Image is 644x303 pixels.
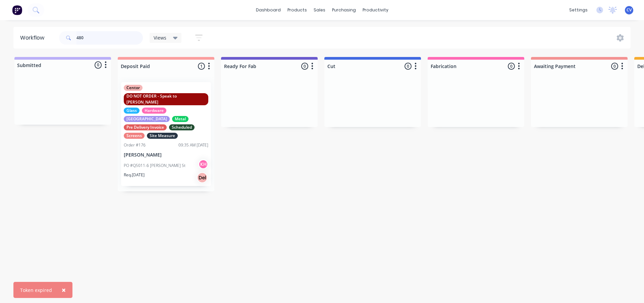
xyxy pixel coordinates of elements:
div: DO NOT ORDER - Speak to [PERSON_NAME] [124,93,208,105]
div: Token expired [20,287,52,294]
div: Site Measure [147,133,178,139]
p: Req. [DATE] [124,172,145,178]
div: Hardware [142,108,166,114]
div: productivity [359,5,392,15]
a: dashboard [253,5,284,15]
div: sales [310,5,329,15]
div: Del [197,172,208,183]
div: 09:35 AM [DATE] [178,142,208,148]
div: Scheduled [169,124,195,130]
div: settings [566,5,591,15]
p: PO #Q5011-6 [PERSON_NAME] St [124,163,185,169]
input: Search for orders... [76,31,143,45]
div: [GEOGRAPHIC_DATA] [124,116,170,122]
p: [PERSON_NAME] [124,152,208,158]
div: Glass [124,108,140,114]
span: Views [154,34,166,41]
span: CV [627,7,632,13]
div: Metal [172,116,189,122]
div: Pre Delivery Invoice [124,124,167,130]
div: purchasing [329,5,359,15]
div: Order #176 [124,142,146,148]
div: Screens [124,133,145,139]
div: CentorDO NOT ORDER - Speak to [PERSON_NAME]GlassHardware[GEOGRAPHIC_DATA]MetalPre Delivery Invoic... [121,82,211,186]
div: Centor [124,85,143,91]
img: Factory [12,5,22,15]
div: products [284,5,310,15]
button: Close [55,282,72,298]
div: Workflow [20,34,48,42]
span: × [62,285,66,295]
div: KH [198,159,208,169]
